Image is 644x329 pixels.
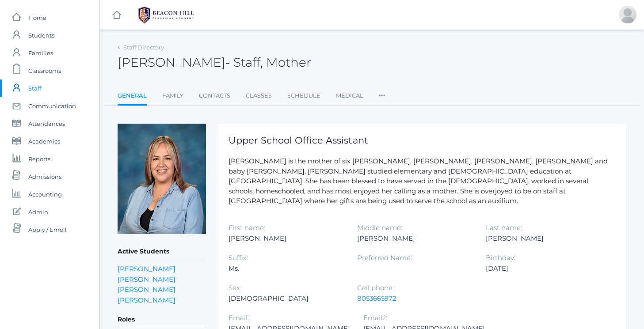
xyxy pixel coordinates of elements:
[486,253,515,262] label: Birthday:
[28,62,61,79] span: Classrooms
[28,168,61,185] span: Admissions
[133,4,199,26] img: BHCALogos-05-308ed15e86a5a0abce9b8dd61676a3503ac9727e845dece92d48e8588c001991.png
[229,293,344,304] div: [DEMOGRAPHIC_DATA]
[357,294,396,303] a: 8053665972
[28,44,53,62] span: Families
[118,56,311,69] h2: [PERSON_NAME]
[118,312,206,327] h5: Roles
[118,244,206,259] h5: Active Students
[225,55,311,70] span: - Staff, Mother
[336,87,363,105] a: Medical
[28,221,67,238] span: Apply / Enroll
[118,275,175,284] a: [PERSON_NAME]
[486,233,601,244] div: [PERSON_NAME]
[28,150,50,168] span: Reports
[229,263,344,274] div: Ms.
[229,223,265,232] label: First name:
[229,253,248,262] label: Suffix:
[28,203,48,221] span: Admin
[357,233,473,244] div: [PERSON_NAME]
[246,87,272,105] a: Classes
[357,253,412,262] label: Preferred Name:
[229,135,615,145] h1: Upper School Office Assistant
[28,79,41,97] span: Staff
[118,124,206,234] img: Jessica Hibbard
[118,265,175,273] a: [PERSON_NAME]
[619,6,636,23] div: Shain Hrehniy
[287,87,320,105] a: Schedule
[486,263,601,274] div: [DATE]
[118,296,175,304] a: [PERSON_NAME]
[162,87,183,105] a: Family
[229,284,241,292] label: Sex:
[123,44,164,51] a: Staff Directory
[486,223,522,232] label: Last name:
[28,185,62,203] span: Accounting
[199,87,230,105] a: Contacts
[118,285,175,294] a: [PERSON_NAME]
[28,9,46,26] span: Home
[229,156,615,206] p: [PERSON_NAME] is the mother of six [PERSON_NAME], [PERSON_NAME], [PERSON_NAME], [PERSON_NAME] and...
[28,115,65,132] span: Attendances
[28,132,60,150] span: Academics
[229,233,344,244] div: [PERSON_NAME]
[28,26,54,44] span: Students
[118,87,147,106] a: General
[363,314,387,322] label: Email2:
[357,223,402,232] label: Middle name:
[357,284,394,292] label: Cell phone:
[229,314,249,322] label: Email:
[28,97,76,115] span: Communication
